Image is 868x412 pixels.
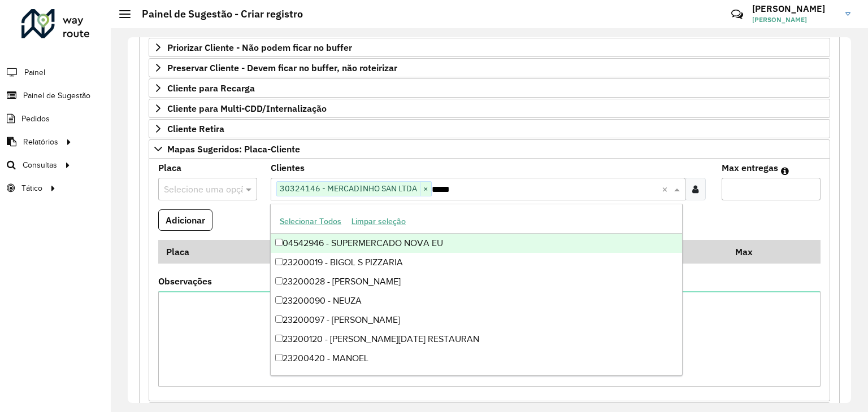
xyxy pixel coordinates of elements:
[24,67,45,78] span: Painel
[23,90,90,102] span: Painel de Sugestão
[271,253,682,272] div: 23200019 - BIGOL S PIZZARIA
[167,84,255,93] span: Cliente para Recarga
[167,63,397,72] span: Preservar Cliente - Devem ficar no buffer, não roteirizar
[131,8,303,20] h2: Painel de Sugestão - Criar registro
[752,3,837,14] h3: [PERSON_NAME]
[149,38,830,57] a: Priorizar Cliente - Não podem ficar no buffer
[781,166,789,176] em: Máximo de clientes que serão colocados na mesma rota com os clientes informados
[271,330,682,349] div: 23200120 - [PERSON_NAME][DATE] RESTAURAN
[271,234,682,253] div: 04542946 - SUPERMERCADO NOVA EU
[275,213,346,230] button: Selecionar Todos
[271,291,682,310] div: 23200090 - NEUZA
[23,159,57,171] span: Consultas
[725,2,749,27] a: Contato Rápido
[752,15,837,25] span: [PERSON_NAME]
[21,182,42,194] span: Tático
[149,99,830,118] a: Cliente para Multi-CDD/Internalização
[167,104,327,113] span: Cliente para Multi-CDD/Internalização
[268,240,587,264] th: Código Cliente
[420,182,431,196] span: ×
[271,272,682,291] div: 23200028 - [PERSON_NAME]
[277,182,420,195] span: 30324146 - MERCADINHO SAN LTDA
[21,113,50,125] span: Pedidos
[158,274,212,288] label: Observações
[167,124,224,133] span: Cliente Retira
[271,349,682,368] div: 23200420 - MANOEL
[270,204,683,376] ng-dropdown-panel: Options list
[271,368,682,387] div: 23200464 - MERCADO PARAYBA
[158,209,212,231] button: Adicionar
[158,161,181,174] label: Placa
[149,139,830,159] a: Mapas Sugeridos: Placa-Cliente
[662,182,671,196] span: Clear all
[23,136,58,148] span: Relatórios
[271,310,682,330] div: 23200097 - [PERSON_NAME]
[149,119,830,138] a: Cliente Retira
[149,78,830,98] a: Cliente para Recarga
[271,161,305,174] label: Clientes
[167,43,352,52] span: Priorizar Cliente - Não podem ficar no buffer
[149,58,830,77] a: Preservar Cliente - Devem ficar no buffer, não roteirizar
[722,161,778,174] label: Max entregas
[158,240,268,264] th: Placa
[149,159,830,402] div: Mapas Sugeridos: Placa-Cliente
[167,144,300,154] span: Mapas Sugeridos: Placa-Cliente
[727,240,772,264] th: Max
[346,213,411,230] button: Limpar seleção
